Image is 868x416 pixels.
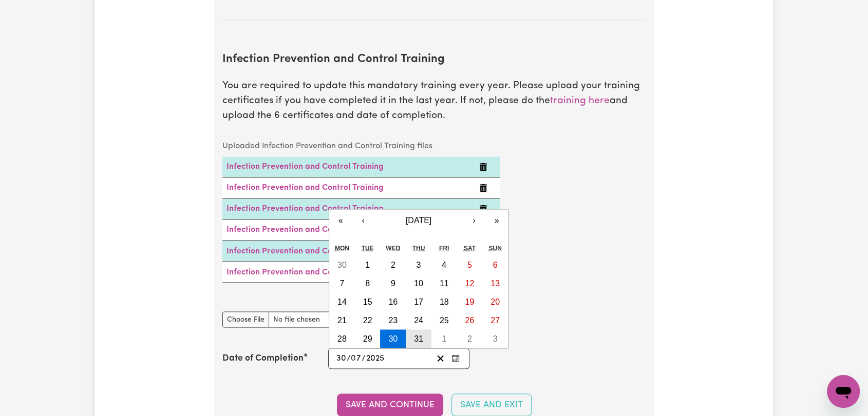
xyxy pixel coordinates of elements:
[440,297,449,306] abbr: July 18, 2025
[362,244,374,251] abbr: Tuesday
[337,260,347,269] abbr: June 30, 2025
[464,244,476,251] abbr: Saturday
[329,255,355,274] button: June 30, 2025
[439,244,449,251] abbr: Friday
[482,292,508,311] button: July 20, 2025
[366,351,385,365] input: ----
[432,351,448,365] button: Clear date
[448,351,463,365] button: Enter the Date of Completion of your Infection Prevention and Control Training
[339,279,344,287] abbr: July 7, 2025
[355,292,381,311] button: July 15, 2025
[550,96,610,106] a: training here
[442,334,446,343] abbr: August 1, 2025
[329,209,352,232] button: «
[363,334,372,343] abbr: July 29, 2025
[352,209,374,232] button: ‹
[388,315,398,324] abbr: July 23, 2025
[222,351,304,365] label: Date of Completion
[337,334,347,343] abbr: July 28, 2025
[227,184,384,192] a: Infection Prevention and Control Training
[362,353,366,363] span: /
[451,393,532,416] button: Save and Exit
[337,393,443,416] button: Save and Continue
[412,244,425,251] abbr: Thursday
[406,329,431,348] button: July 31, 2025
[351,351,362,365] input: --
[406,292,431,311] button: July 17, 2025
[406,216,431,225] span: [DATE]
[337,297,347,306] abbr: July 14, 2025
[431,255,457,274] button: July 4, 2025
[490,297,500,306] abbr: July 20, 2025
[222,136,500,156] caption: Uploaded Infection Prevention and Control Training files
[431,274,457,292] button: July 11, 2025
[431,311,457,329] button: July 25, 2025
[457,311,483,329] button: July 26, 2025
[388,334,398,343] abbr: July 30, 2025
[363,297,372,306] abbr: July 15, 2025
[414,315,423,324] abbr: July 24, 2025
[335,244,349,251] abbr: Monday
[482,274,508,292] button: July 13, 2025
[457,274,483,292] button: July 12, 2025
[490,279,500,287] abbr: July 13, 2025
[479,203,487,215] button: Delete Infection Prevention and Control Training
[414,297,423,306] abbr: July 17, 2025
[355,255,381,274] button: July 1, 2025
[465,315,474,324] abbr: July 26, 2025
[222,53,646,67] h2: Infection Prevention and Control Training
[479,161,487,173] button: Delete Infection Prevention and Control Training
[482,329,508,348] button: August 3, 2025
[414,334,423,343] abbr: July 31, 2025
[493,260,498,269] abbr: July 6, 2025
[336,351,347,365] input: --
[467,260,472,269] abbr: July 5, 2025
[482,311,508,329] button: July 27, 2025
[365,260,370,269] abbr: July 1, 2025
[431,292,457,311] button: July 18, 2025
[337,315,347,324] abbr: July 21, 2025
[374,209,463,232] button: [DATE]
[380,255,406,274] button: July 2, 2025
[457,292,483,311] button: July 19, 2025
[380,292,406,311] button: July 16, 2025
[329,292,355,311] button: July 14, 2025
[227,247,384,255] a: Infection Prevention and Control Training
[457,255,483,274] button: July 5, 2025
[488,244,501,251] abbr: Sunday
[380,274,406,292] button: July 9, 2025
[227,268,384,276] a: Infection Prevention and Control Training
[493,334,498,343] abbr: August 3, 2025
[465,297,474,306] abbr: July 19, 2025
[329,329,355,348] button: July 28, 2025
[227,205,384,213] a: Infection Prevention and Control Training
[406,274,431,292] button: July 10, 2025
[391,279,395,287] abbr: July 9, 2025
[351,354,356,362] span: 0
[465,279,474,287] abbr: July 12, 2025
[391,260,395,269] abbr: July 2, 2025
[467,334,472,343] abbr: August 2, 2025
[355,311,381,329] button: July 22, 2025
[363,315,372,324] abbr: July 22, 2025
[479,182,487,194] button: Delete Infection Prevention and Control Training
[440,315,449,324] abbr: July 25, 2025
[386,244,400,251] abbr: Wednesday
[417,260,421,269] abbr: July 3, 2025
[329,274,355,292] button: July 7, 2025
[388,297,398,306] abbr: July 16, 2025
[442,260,446,269] abbr: July 4, 2025
[329,311,355,329] button: July 21, 2025
[485,209,508,232] button: »
[440,279,449,287] abbr: July 11, 2025
[227,163,384,171] a: Infection Prevention and Control Training
[355,329,381,348] button: July 29, 2025
[406,311,431,329] button: July 24, 2025
[347,353,351,363] span: /
[222,79,646,123] p: You are required to update this mandatory training every year. Please upload your training certif...
[414,279,423,287] abbr: July 10, 2025
[380,311,406,329] button: July 23, 2025
[355,274,381,292] button: July 8, 2025
[380,329,406,348] button: July 30, 2025
[365,279,370,287] abbr: July 8, 2025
